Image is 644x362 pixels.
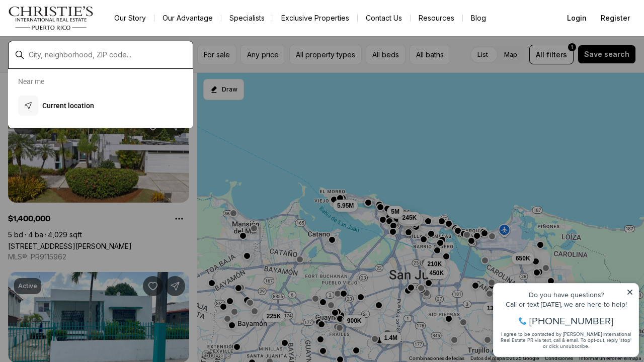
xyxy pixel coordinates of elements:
p: Near me [18,77,44,85]
span: [PHONE_NUMBER] [41,47,125,57]
p: Current location [42,101,94,111]
a: Our Advantage [154,11,221,25]
button: Register [595,8,636,28]
a: Resources [411,11,462,25]
button: Login [561,8,593,28]
a: Exclusive Properties [273,11,357,25]
div: Do you have questions? [11,23,145,30]
span: I agree to be contacted by [PERSON_NAME] International Real Estate PR via text, call & email. To ... [13,62,143,81]
img: logo [8,6,94,30]
button: Current location [14,92,187,120]
span: Register [601,14,630,22]
a: Our Story [106,11,154,25]
button: Contact Us [358,11,410,25]
a: Blog [463,11,494,25]
a: Specialists [221,11,273,25]
div: Call or text [DATE], we are here to help! [11,32,145,39]
span: Login [567,14,587,22]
